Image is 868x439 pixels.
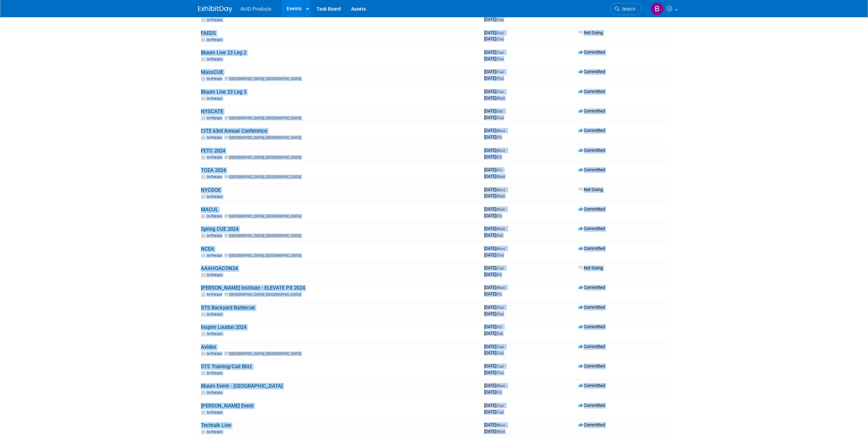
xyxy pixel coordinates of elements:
span: (Sun) [496,31,504,35]
span: (Sat) [496,234,503,237]
span: [DATE] [484,50,506,55]
span: In-Person [207,96,224,101]
span: - [505,305,506,310]
span: Committed [579,324,605,329]
span: In-Person [207,312,224,317]
span: (Fri) [496,273,502,277]
span: (Thu) [496,312,504,316]
span: Committed [579,344,605,349]
span: [DATE] [484,409,504,414]
span: [DATE] [484,305,506,310]
span: [DATE] [484,252,504,257]
span: (Tue) [496,364,504,368]
span: [DATE] [484,174,505,179]
span: - [505,403,506,408]
span: (Wed) [496,96,505,100]
img: In-Person Event [201,135,205,139]
span: - [505,50,506,55]
span: In-Person [207,410,224,415]
span: In-Person [207,351,224,356]
span: (Thu) [496,306,504,309]
a: STS Training/Call Blitz [201,363,252,370]
a: STS Backyard Barbecue [201,305,255,311]
div: [GEOGRAPHIC_DATA], [GEOGRAPHIC_DATA] [201,115,479,120]
span: [DATE] [484,324,504,329]
img: In-Person Event [201,57,205,61]
span: Committed [579,108,605,114]
span: [DATE] [484,311,504,316]
span: (Fri) [496,155,502,159]
span: In-Person [207,273,224,277]
img: In-Person Event [201,234,205,237]
span: (Thu) [496,57,504,61]
span: - [506,187,507,192]
span: Committed [579,207,605,212]
a: NCEA [201,246,214,252]
span: [DATE] [484,30,506,35]
span: [DATE] [484,76,504,81]
span: [DATE] [484,128,507,133]
span: (Thu) [496,253,504,257]
span: - [506,226,507,231]
span: Not Going [579,187,603,192]
span: [DATE] [484,167,504,172]
img: In-Person Event [201,430,205,433]
span: Committed [579,363,605,369]
span: Committed [579,285,605,290]
a: Techtalk Live [201,422,231,428]
span: - [504,108,505,114]
span: Committed [579,69,605,74]
span: (Thu) [496,77,504,80]
span: [DATE] [484,36,504,41]
a: Spring CUE 2024 [201,226,238,232]
span: Committed [579,403,605,408]
span: In-Person [207,77,224,81]
span: (Wed) [496,384,505,388]
span: (Thu) [496,37,504,41]
span: (Tue) [496,404,504,408]
span: Committed [579,422,605,427]
span: [DATE] [484,17,504,22]
span: (Fri) [496,135,502,139]
span: - [505,89,506,94]
span: [DATE] [484,265,506,270]
span: [DATE] [484,213,502,218]
span: [DATE] [484,383,507,388]
span: [DATE] [484,226,507,231]
span: In-Person [207,175,224,179]
span: Committed [579,305,605,310]
a: NYCDOE [201,187,221,193]
span: (Fri) [496,168,502,172]
span: Committed [579,167,605,172]
span: (Wed) [496,430,505,434]
span: [DATE] [484,207,507,212]
span: [DATE] [484,187,507,192]
img: In-Person Event [201,332,205,335]
span: (Tue) [496,51,504,54]
span: [DATE] [484,272,502,277]
span: (Mon) [496,188,505,192]
span: Committed [579,226,605,231]
span: Committed [579,148,605,153]
img: In-Person Event [201,116,205,119]
span: (Tue) [496,18,504,22]
a: MassCUE [201,69,223,75]
span: (Wed) [496,208,505,211]
span: [DATE] [484,291,502,296]
a: Avidex [201,344,216,350]
span: (Wed) [496,286,505,290]
img: In-Person Event [201,390,205,394]
span: [DATE] [484,115,504,120]
span: [DATE] [484,285,507,290]
span: [DATE] [484,246,507,251]
span: In-Person [207,430,224,434]
span: - [506,207,507,212]
img: In-Person Event [201,371,205,374]
span: (Mon) [496,247,505,251]
img: In-Person Event [201,195,205,198]
div: [GEOGRAPHIC_DATA], [GEOGRAPHIC_DATA] [201,174,479,179]
span: - [503,167,504,172]
div: [GEOGRAPHIC_DATA], [GEOGRAPHIC_DATA] [201,213,479,218]
div: [GEOGRAPHIC_DATA], [GEOGRAPHIC_DATA] [201,252,479,258]
img: Ben Gomez [651,2,664,15]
